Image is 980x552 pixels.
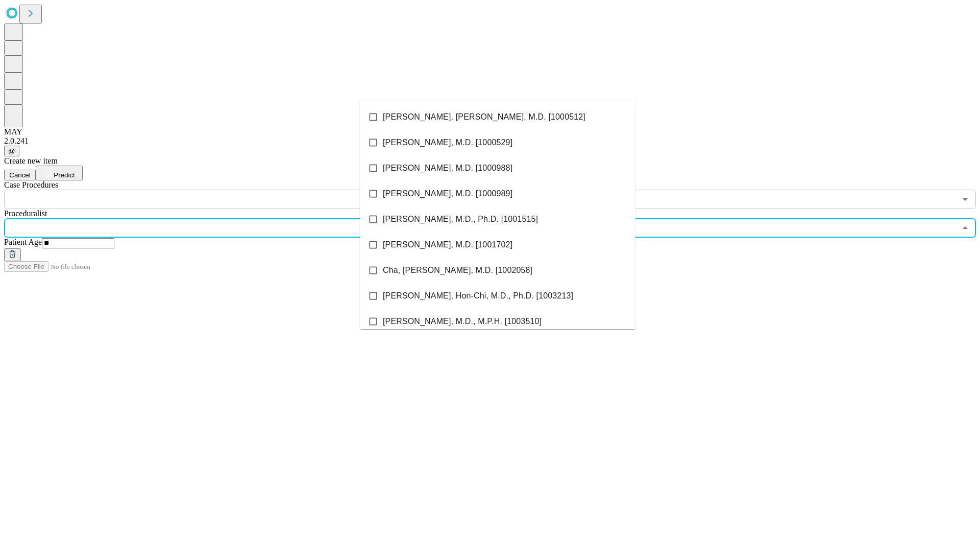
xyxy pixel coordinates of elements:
[383,162,512,174] span: [PERSON_NAME], M.D. [1000988]
[383,290,573,302] span: [PERSON_NAME], Hon-Chi, M.D., Ph.D. [1003213]
[4,209,47,218] span: Proceduralist
[958,192,972,206] button: Open
[4,127,976,136] div: MAY
[4,238,42,246] span: Patient Age
[383,136,512,149] span: [PERSON_NAME], M.D. [1000529]
[958,221,972,235] button: Close
[383,264,532,277] span: Cha, [PERSON_NAME], M.D. [1002058]
[383,213,538,225] span: [PERSON_NAME], M.D., Ph.D. [1001515]
[4,156,58,165] span: Create new item
[4,136,976,146] div: 2.0.241
[9,171,31,179] span: Cancel
[383,239,512,251] span: [PERSON_NAME], M.D. [1001702]
[383,315,542,328] span: [PERSON_NAME], M.D., M.P.H. [1003510]
[383,188,512,200] span: [PERSON_NAME], M.D. [1000989]
[8,147,15,155] span: @
[54,171,75,179] span: Predict
[4,170,36,180] button: Cancel
[36,166,83,180] button: Predict
[4,146,19,156] button: @
[383,111,585,123] span: [PERSON_NAME], [PERSON_NAME], M.D. [1000512]
[4,180,58,189] span: Scheduled Procedure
